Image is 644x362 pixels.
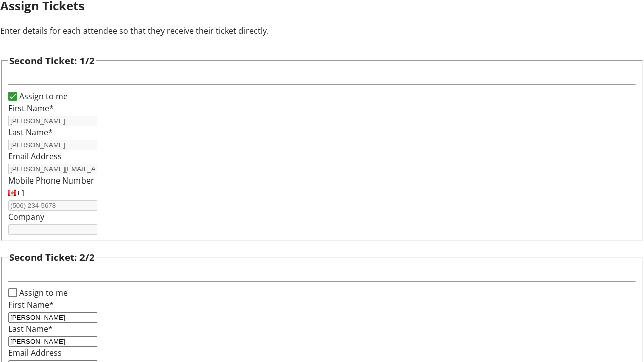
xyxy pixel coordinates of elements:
label: Mobile Phone Number [8,175,94,186]
label: Email Address [8,151,62,162]
h3: Second Ticket: 1/2 [9,54,95,68]
label: Assign to me [17,90,68,102]
label: First Name* [8,103,54,114]
label: First Name* [8,299,54,310]
label: Email Address [8,347,62,358]
input: (506) 234-5678 [8,200,97,211]
label: Last Name* [8,323,53,334]
label: Last Name* [8,127,53,138]
label: Assign to me [17,287,68,299]
h3: Second Ticket: 2/2 [9,250,95,264]
label: Company [8,211,44,222]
